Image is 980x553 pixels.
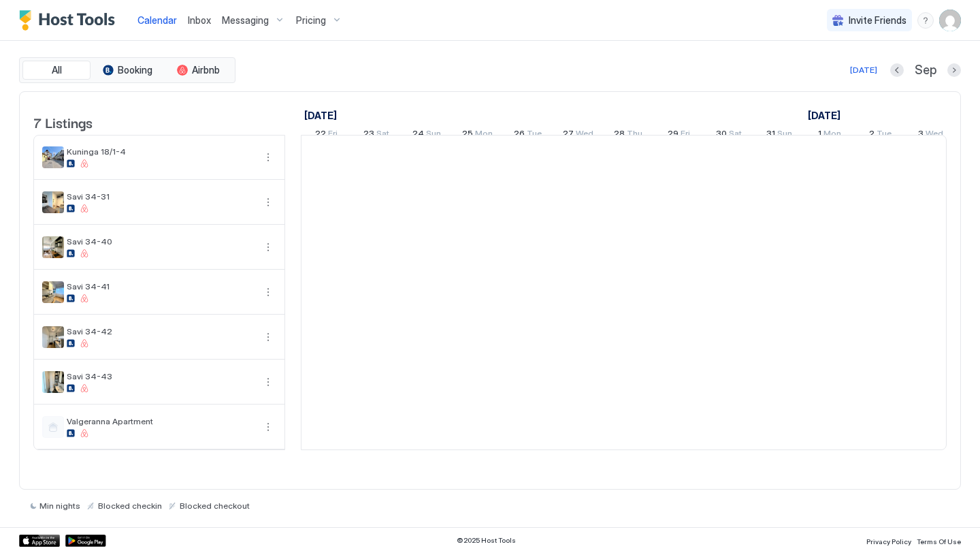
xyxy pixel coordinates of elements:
[917,537,961,546] span: Terms Of Use
[664,125,693,145] a: August 29, 2025
[475,128,493,142] span: Mon
[260,329,276,345] button: More options
[763,125,796,145] a: August 31, 2025
[260,239,276,255] div: menu
[462,128,473,142] span: 25
[260,284,276,300] button: More options
[260,419,276,435] button: More options
[514,128,525,142] span: 26
[260,194,276,210] button: More options
[301,106,340,125] a: August 22, 2025
[67,236,255,247] span: Savi 34-40
[926,128,943,142] span: Wed
[19,57,235,83] div: tab-group
[260,194,276,210] div: menu
[42,281,64,303] div: listing image
[527,128,542,142] span: Tue
[14,507,46,539] iframe: Intercom live chat
[850,64,877,76] div: [DATE]
[866,533,911,548] a: Privacy Policy
[576,128,593,142] span: Wed
[614,128,625,142] span: 28
[19,10,121,31] a: Host Tools Logo
[19,535,60,547] a: App Store
[39,501,80,511] span: Min nights
[681,128,690,142] span: Fri
[510,125,545,145] a: August 26, 2025
[915,125,947,145] a: September 3, 2025
[610,125,646,145] a: August 28, 2025
[917,533,961,548] a: Terms Of Use
[42,326,64,348] div: listing image
[363,128,374,142] span: 23
[222,14,269,27] span: Messaging
[328,128,338,142] span: Fri
[815,125,845,145] a: September 1, 2025
[426,128,441,142] span: Sun
[33,112,93,132] span: 7 Listings
[312,125,341,145] a: August 22, 2025
[188,13,211,27] a: Inbox
[890,63,904,77] button: Previous month
[52,64,62,76] span: All
[315,128,326,142] span: 22
[296,14,326,27] span: Pricing
[164,61,232,80] button: Airbnb
[260,419,276,435] div: menu
[188,14,211,26] span: Inbox
[848,62,879,78] button: [DATE]
[459,125,496,145] a: August 25, 2025
[260,149,276,165] div: menu
[412,128,424,142] span: 24
[947,63,961,77] button: Next month
[915,63,936,78] span: Sep
[22,61,91,80] button: All
[137,13,177,27] a: Calendar
[866,537,911,546] span: Privacy Policy
[42,371,64,393] div: listing image
[67,146,255,157] span: Kuninga 18/1-4
[67,281,255,291] span: Savi 34-41
[65,535,106,547] a: Google Play Store
[180,501,250,511] span: Blocked checkout
[360,125,393,145] a: August 23, 2025
[42,146,64,168] div: listing image
[260,329,276,345] div: menu
[67,191,255,202] span: Savi 34-31
[260,239,276,255] button: More options
[67,416,255,426] span: Valgeranna Apartment
[98,501,162,511] span: Blocked checkin
[457,536,516,545] span: © 2025 Host Tools
[818,128,821,142] span: 1
[777,128,792,142] span: Sun
[260,374,276,390] div: menu
[877,128,892,142] span: Tue
[137,14,177,26] span: Calendar
[67,371,255,381] span: Savi 34-43
[118,64,152,76] span: Booking
[42,191,64,213] div: listing image
[716,128,727,142] span: 30
[260,284,276,300] div: menu
[823,128,841,142] span: Mon
[866,125,895,145] a: September 2, 2025
[376,128,389,142] span: Sat
[260,374,276,390] button: More options
[563,128,574,142] span: 27
[668,128,679,142] span: 29
[729,128,742,142] span: Sat
[917,12,934,29] div: menu
[409,125,444,145] a: August 24, 2025
[918,128,924,142] span: 3
[804,106,844,125] a: September 1, 2025
[849,14,906,27] span: Invite Friends
[67,326,255,336] span: Savi 34-42
[939,10,961,31] div: User profile
[869,128,875,142] span: 2
[559,125,597,145] a: August 27, 2025
[42,236,64,258] div: listing image
[192,64,220,76] span: Airbnb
